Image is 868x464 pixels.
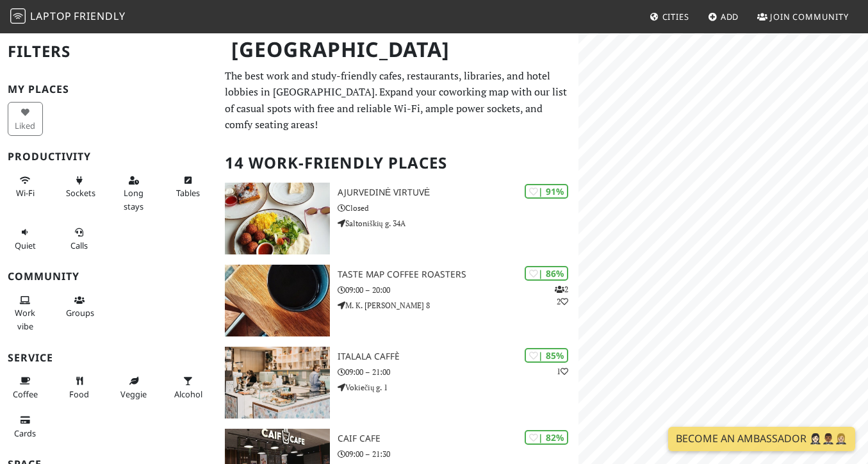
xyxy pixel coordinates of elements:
[170,370,206,404] button: Alcohol
[30,9,72,23] span: Laptop
[338,381,578,394] p: Vokiečių g. 1
[116,370,151,404] button: Veggie
[8,290,43,336] button: Work vibe
[8,170,43,204] button: Wi-Fi
[69,388,89,400] span: Food
[10,8,26,24] img: LaptopFriendly
[338,269,578,280] h3: Taste Map Coffee Roasters
[120,388,147,400] span: Veggie
[225,265,330,336] img: Taste Map Coffee Roasters
[8,370,43,404] button: Coffee
[225,68,571,133] p: The best work and study-friendly cafes, restaurants, libraries, and hotel lobbies in [GEOGRAPHIC_...
[752,5,854,28] a: Join Community
[62,370,97,404] button: Food
[174,388,202,400] span: Alcohol
[557,365,568,377] p: 1
[8,151,209,163] h3: Productivity
[70,240,88,251] span: Video/audio calls
[338,284,578,296] p: 09:00 – 20:00
[770,11,849,22] span: Join Community
[62,290,97,324] button: Groups
[525,266,568,281] div: | 86%
[525,184,568,199] div: | 91%
[225,183,330,254] img: Ajurvedinė virtuvė
[13,388,38,400] span: Coffee
[662,11,689,22] span: Cities
[338,202,578,214] p: Closed
[66,187,95,199] span: Power sockets
[525,348,568,363] div: | 85%
[124,187,143,211] span: Long stays
[8,83,209,95] h3: My Places
[8,222,43,256] button: Quiet
[338,433,578,444] h3: Caif Cafe
[170,170,206,204] button: Tables
[8,270,209,283] h3: Community
[8,410,43,443] button: Cards
[16,187,35,199] span: Stable Wi-Fi
[338,299,578,311] p: M. K. [PERSON_NAME] 8
[338,351,578,362] h3: Italala Caffè
[8,352,209,364] h3: Service
[703,5,744,28] a: Add
[668,427,855,451] a: Become an Ambassador 🤵🏻‍♀️🤵🏾‍♂️🤵🏼‍♀️
[15,240,36,251] span: Quiet
[338,366,578,378] p: 09:00 – 21:00
[338,448,578,460] p: 09:00 – 21:30
[555,283,568,308] p: 2 2
[15,307,35,331] span: People working
[62,170,97,204] button: Sockets
[221,32,577,67] h1: [GEOGRAPHIC_DATA]
[116,170,151,217] button: Long stays
[74,9,125,23] span: Friendly
[176,187,200,199] span: Work-friendly tables
[225,144,571,183] h2: 14 Work-Friendly Places
[217,265,579,336] a: Taste Map Coffee Roasters | 86% 22 Taste Map Coffee Roasters 09:00 – 20:00 M. K. [PERSON_NAME] 8
[14,427,36,439] span: Credit cards
[721,11,739,22] span: Add
[10,6,126,28] a: LaptopFriendly LaptopFriendly
[62,222,97,256] button: Calls
[338,217,578,229] p: Saltoniškių g. 34A
[217,347,579,418] a: Italala Caffè | 85% 1 Italala Caffè 09:00 – 21:00 Vokiečių g. 1
[525,430,568,445] div: | 82%
[217,183,579,254] a: Ajurvedinė virtuvė | 91% Ajurvedinė virtuvė Closed Saltoniškių g. 34A
[338,187,578,198] h3: Ajurvedinė virtuvė
[66,307,94,319] span: Group tables
[644,5,694,28] a: Cities
[225,347,330,418] img: Italala Caffè
[8,32,209,71] h2: Filters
